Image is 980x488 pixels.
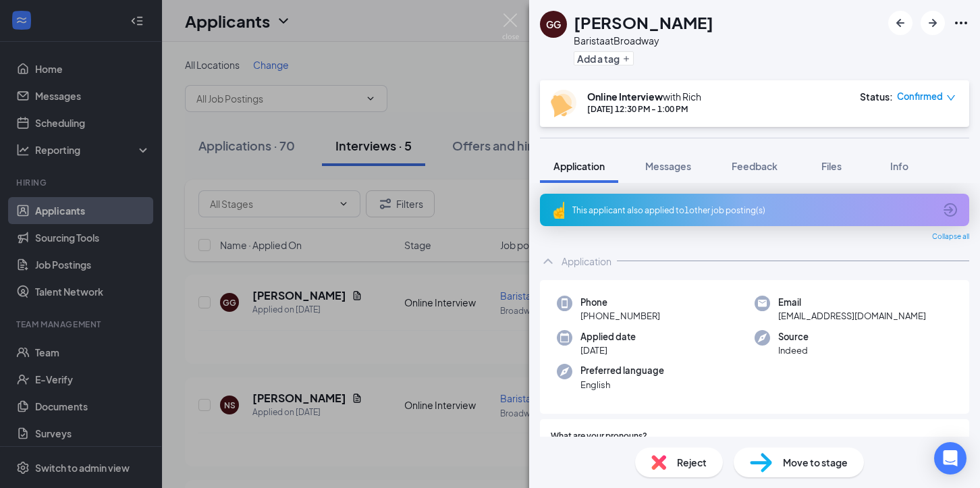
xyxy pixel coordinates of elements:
span: Messages [645,160,691,172]
h1: [PERSON_NAME] [574,11,713,34]
span: Move to stage [783,455,848,470]
svg: ChevronUp [540,253,556,269]
b: Online Interview [587,90,663,103]
span: Files [821,160,842,172]
span: Collapse all [932,232,969,242]
span: Source [778,330,809,344]
div: Barista at Broadway [574,34,713,47]
svg: ArrowLeftNew [892,15,908,31]
button: ArrowLeftNew [888,11,913,35]
span: Feedback [732,160,778,172]
div: with Rich [587,90,701,103]
span: [PHONE_NUMBER] [580,309,660,323]
span: Applied date [580,330,636,344]
span: [DATE] [580,344,636,357]
div: This applicant also applied to 1 other job posting(s) [572,205,934,216]
span: Reject [677,455,707,470]
div: Application [562,254,611,268]
span: Info [890,160,908,172]
button: ArrowRight [921,11,945,35]
span: What are your pronouns? [551,430,647,443]
span: down [946,93,956,103]
span: [EMAIL_ADDRESS][DOMAIN_NAME] [778,309,926,323]
svg: ArrowRight [925,15,941,31]
svg: Ellipses [953,15,969,31]
div: Open Intercom Messenger [934,442,967,475]
span: Confirmed [897,90,943,103]
div: GG [546,18,561,31]
span: Indeed [778,344,809,357]
div: [DATE] 12:30 PM - 1:00 PM [587,103,701,115]
span: Email [778,296,926,309]
button: PlusAdd a tag [574,51,634,65]
span: Preferred language [580,364,664,377]
span: Application [553,160,605,172]
svg: Plus [622,55,630,63]
div: Status : [860,90,893,103]
span: English [580,378,664,391]
span: Phone [580,296,660,309]
svg: ArrowCircle [942,202,958,218]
